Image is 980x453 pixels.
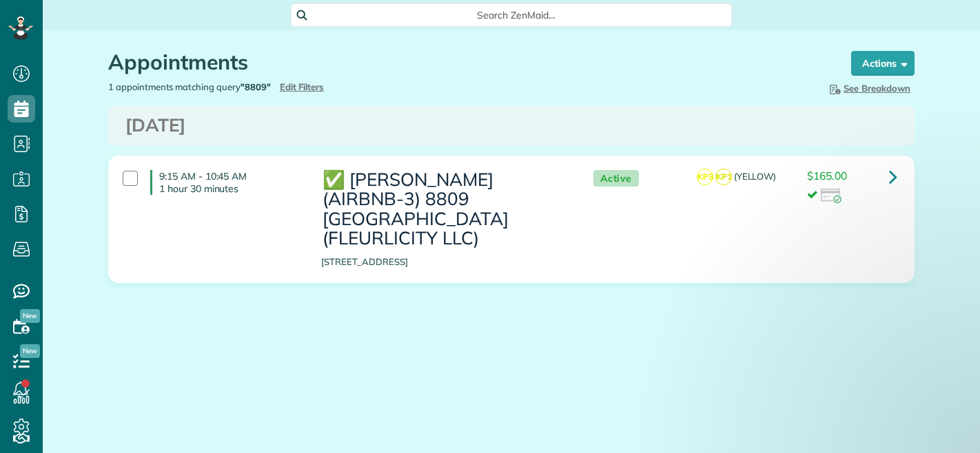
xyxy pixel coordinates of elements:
[697,169,713,185] span: KP3
[321,170,565,249] h3: ✅ [PERSON_NAME] (AIRBNB-3) 8809 [GEOGRAPHIC_DATA] (FLEURLICITY LLC)
[321,255,565,268] p: [STREET_ADDRESS]
[823,81,915,96] button: See Breakdown
[159,182,300,195] p: 1 hour 30 minutes
[108,51,825,74] h1: Appointments
[20,344,40,358] span: New
[150,170,300,195] h4: 9:15 AM - 10:45 AM
[20,309,40,323] span: New
[125,116,897,136] h3: [DATE]
[593,170,639,187] span: Active
[851,51,915,76] button: Actions
[241,81,271,92] strong: "8809"
[280,81,325,92] a: Edit Filters
[933,406,966,439] iframe: Intercom live chat
[827,83,910,94] span: See Breakdown
[98,81,511,94] div: 1 appointments matching query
